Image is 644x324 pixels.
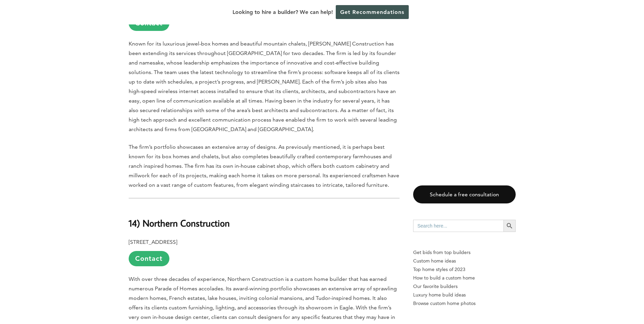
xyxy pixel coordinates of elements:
a: Browse custom home photos [413,299,516,308]
a: Luxury home build ideas [413,291,516,299]
a: Get Recommendations [336,5,409,19]
input: Search here... [413,220,503,232]
svg: Search [506,222,513,230]
b: [STREET_ADDRESS] [129,239,177,245]
a: Contact [129,251,169,266]
span: The firm’s portfolio showcases an extensive array of designs. As previously mentioned, it is perh... [129,144,399,188]
span: Known for its luxurious jewel-box homes and beautiful mountain chalets, [PERSON_NAME] Constructio... [129,40,400,132]
a: Top home styles of 2023 [413,265,516,274]
a: Custom home ideas [413,257,516,265]
a: Our favorite builders [413,282,516,291]
a: How to build a custom home [413,274,516,282]
p: Get bids from top builders [413,248,516,257]
b: 14) Northern Construction [129,217,230,229]
a: Schedule a free consultation [413,185,516,203]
